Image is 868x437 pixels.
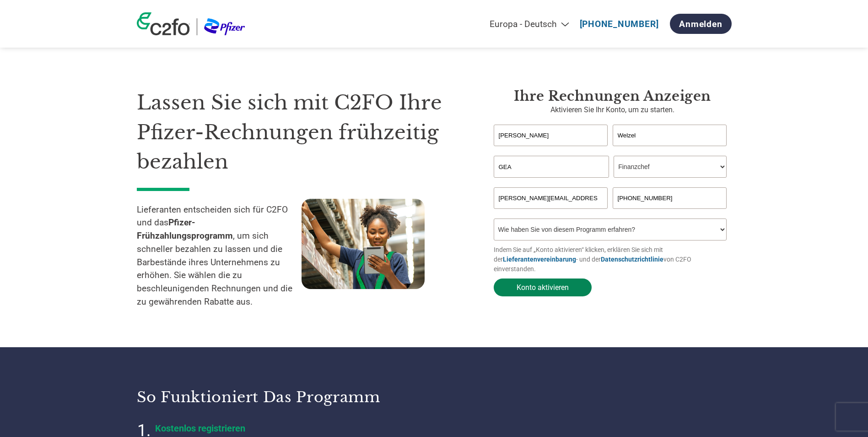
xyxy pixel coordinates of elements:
[302,199,425,289] img: supply chain worker
[137,203,302,309] p: Lieferanten entscheiden sich für C2FO und das , um sich schneller bezahlen zu lassen und die Barb...
[494,187,608,209] input: Invalid Email format
[670,14,731,34] a: Anmelden
[613,210,727,215] div: Inavlid Phone Number
[494,88,732,104] h3: Ihre Rechnungen anzeigen
[137,388,423,406] h3: So funktioniert das Programm
[204,18,245,35] img: Pfizer
[494,125,608,146] input: Vorname*
[580,19,659,29] a: [PHONE_NUMBER]
[601,256,663,263] a: Datenschutzrichtlinie
[155,423,384,434] h4: Kostenlos registrieren
[613,125,727,146] input: Nachname*
[494,210,608,215] div: Inavlid Email Address
[494,147,608,152] div: Invalid first name or first name is too long
[503,256,576,263] a: Lieferantenvereinbarung
[494,104,732,115] p: Aktivieren Sie Ihr Konto, um zu starten.
[494,179,727,184] div: Invalid company name or company name is too long
[494,279,592,296] button: Konto aktivieren
[137,88,466,177] h1: Lassen Sie sich mit C2FO Ihre Pfizer-Rechnungen frühzeitig bezahlen
[137,217,233,241] strong: Pfizer-Frühzahlungsprogramm
[613,147,727,152] div: Invalid last name or last name is too long
[613,187,727,209] input: Telefon*
[494,245,732,274] p: Indem Sie auf „Konto aktivieren“ klicken, erklären Sie sich mit der - und der von C2FO einverstan...
[494,156,609,178] input: Unternehmen*
[614,156,727,178] select: Title/Role
[137,12,190,35] img: c2fo logo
